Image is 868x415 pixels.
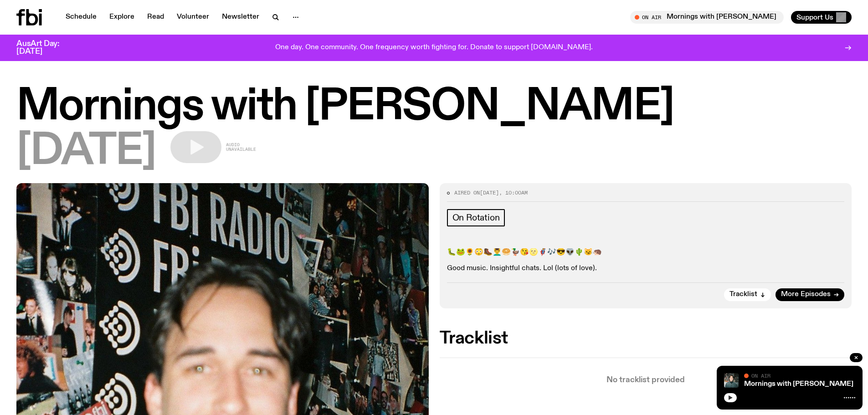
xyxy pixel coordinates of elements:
p: Good music. Insightful chats. Lol (lots of love). [447,264,845,273]
p: No tracklist provided [440,376,852,384]
button: Tracklist [724,288,771,301]
p: 🐛🐸🌻😳🥾💆‍♂️🥯🦆😘🌝🦸🎶😎👽🌵😼🦔 [447,248,845,257]
span: Aired on [454,189,480,196]
a: Read [142,11,169,24]
a: Newsletter [216,11,265,24]
a: Mornings with [PERSON_NAME] [744,380,853,388]
p: One day. One community. One frequency worth fighting for. Donate to support [DOMAIN_NAME]. [275,44,593,52]
h2: Tracklist [440,330,852,347]
h1: Mornings with [PERSON_NAME] [16,87,852,128]
a: Schedule [60,11,102,24]
a: Explore [104,11,140,24]
a: On Rotation [447,209,505,226]
button: On AirMornings with [PERSON_NAME] [630,11,784,24]
a: Volunteer [171,11,215,24]
span: Support Us [796,13,833,21]
span: [DATE] [480,189,499,196]
span: On Air [751,373,770,379]
span: Audio unavailable [226,143,256,152]
span: More Episodes [781,291,831,298]
span: On Rotation [452,213,500,223]
span: [DATE] [16,131,156,172]
h3: AusArt Day: [DATE] [16,40,75,56]
span: , 10:00am [499,189,528,196]
img: Radio presenter Ben Hansen sits in front of a wall of photos and an fbi radio sign. Film photo. B... [724,373,739,388]
a: More Episodes [776,288,844,301]
button: Support Us [791,11,852,24]
span: Tracklist [729,291,757,298]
